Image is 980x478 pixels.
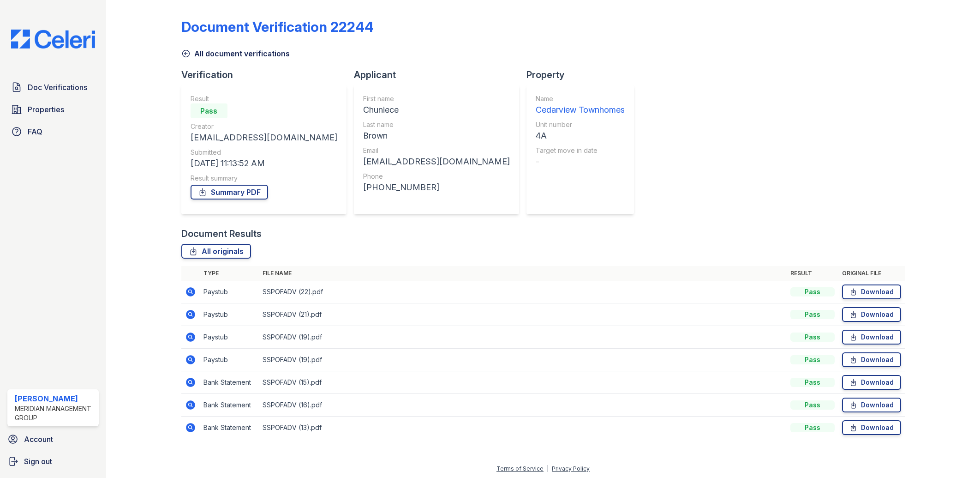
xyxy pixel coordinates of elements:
div: Pass [191,103,227,118]
div: Phone [363,172,510,181]
div: Document Results [181,227,262,240]
div: - [536,155,625,168]
div: [EMAIL_ADDRESS][DOMAIN_NAME] [191,131,337,144]
div: 4A [536,129,625,142]
a: Download [842,420,901,435]
div: Brown [363,129,510,142]
div: Pass [790,423,835,432]
div: Pass [790,355,835,364]
td: Bank Statement [200,394,259,417]
div: Pass [790,333,835,342]
a: Download [842,352,901,367]
a: All originals [181,244,251,259]
span: Doc Verifications [28,82,87,93]
div: Target move in date [536,146,625,155]
a: Download [842,307,901,322]
td: SSPOFADV (13).pdf [259,417,787,439]
div: [DATE] 11:13:52 AM [191,157,337,170]
div: First name [363,94,510,103]
div: Email [363,146,510,155]
a: Download [842,375,901,390]
a: Privacy Policy [552,465,590,472]
td: Paystub [200,326,259,349]
div: Applicant [354,68,526,81]
th: File name [259,266,787,281]
div: | [547,465,549,472]
div: Result summary [191,174,337,183]
a: Account [4,430,102,448]
span: Properties [28,104,64,115]
a: Download [842,330,901,345]
a: Name Cedarview Townhomes [536,94,625,116]
a: FAQ [7,122,99,141]
div: [EMAIL_ADDRESS][DOMAIN_NAME] [363,155,510,168]
td: SSPOFADV (16).pdf [259,394,787,417]
div: Pass [790,287,835,296]
a: Sign out [4,452,102,471]
td: Bank Statement [200,371,259,394]
a: Summary PDF [191,185,268,200]
td: Paystub [200,281,259,303]
span: FAQ [28,126,42,137]
td: SSPOFADV (19).pdf [259,349,787,371]
td: Bank Statement [200,417,259,439]
div: Pass [790,400,835,410]
td: Paystub [200,349,259,371]
div: [PERSON_NAME] [15,393,95,404]
img: CE_Logo_Blue-a8612792a0a2168367f1c8372b55b34899dd931a85d93a1a3d3e32e68fde9ad4.png [4,30,102,48]
div: Result [191,94,337,103]
div: Unit number [536,120,625,129]
div: [PHONE_NUMBER] [363,181,510,194]
td: SSPOFADV (15).pdf [259,371,787,394]
a: Doc Verifications [7,78,99,97]
span: Account [24,434,53,445]
a: Terms of Service [496,465,544,472]
div: Creator [191,122,337,131]
td: SSPOFADV (22).pdf [259,281,787,303]
div: Name [536,94,625,103]
span: Sign out [24,456,52,467]
th: Original file [838,266,905,281]
td: SSPOFADV (21).pdf [259,303,787,326]
th: Type [200,266,259,281]
a: All document verifications [181,48,290,59]
a: Download [842,284,901,299]
div: Pass [790,310,835,319]
a: Download [842,398,901,412]
a: Properties [7,100,99,119]
th: Result [787,266,838,281]
td: Paystub [200,303,259,326]
div: Cedarview Townhomes [536,103,625,116]
div: Chuniece [363,103,510,116]
div: Verification [181,68,354,81]
div: Last name [363,120,510,129]
td: SSPOFADV (19).pdf [259,326,787,349]
iframe: chat widget [941,441,971,469]
div: Property [526,68,641,81]
div: Document Verification 22244 [181,18,374,35]
div: Meridian Management Group [15,404,95,423]
div: Pass [790,378,835,387]
div: Submitted [191,148,337,157]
